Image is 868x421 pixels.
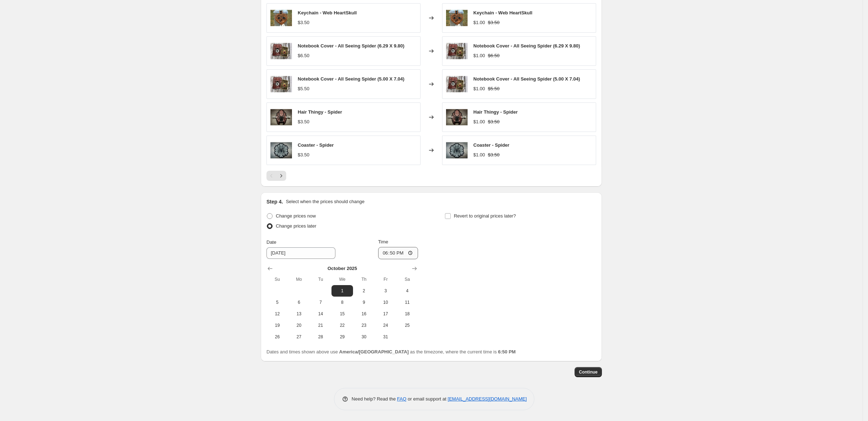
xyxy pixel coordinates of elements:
span: Su [269,276,285,282]
button: Thursday October 16 2025 [353,308,375,320]
button: Sunday October 12 2025 [266,308,288,320]
button: Sunday October 19 2025 [266,320,288,331]
b: America/[GEOGRAPHIC_DATA] [339,349,409,354]
img: hair-thingy-spider-176_80x.webp [270,106,292,128]
button: Monday October 13 2025 [288,308,310,320]
button: Next [276,171,286,181]
button: Saturday October 25 2025 [396,320,418,331]
h2: Step 4. [266,198,283,205]
span: 2 [356,288,372,294]
button: Show previous month, September 2025 [265,264,275,274]
button: Thursday October 30 2025 [353,331,375,343]
span: 29 [334,334,350,340]
span: 31 [378,334,394,340]
b: 6:50 PM [498,349,516,354]
span: 9 [356,299,372,305]
span: Fr [378,276,394,282]
span: 23 [356,322,372,328]
span: or email support at [407,396,448,402]
div: $1.00 [473,85,485,92]
span: 3 [378,288,394,294]
span: Revert to original prices later? [454,213,516,219]
strike: $3.50 [488,19,500,26]
th: Wednesday [331,274,353,285]
span: Keychain - Web HeartSkull [298,10,357,15]
span: Time [378,239,388,244]
span: Date [266,239,276,245]
button: Wednesday October 15 2025 [331,308,353,320]
div: $1.00 [473,118,485,125]
strike: $3.50 [488,151,500,159]
div: $3.50 [298,151,310,159]
button: Monday October 6 2025 [288,297,310,308]
button: Show next month, November 2025 [409,264,419,274]
div: $6.50 [298,52,310,59]
img: hair-thingy-spider-176_80x.webp [446,106,468,128]
span: 22 [334,322,350,328]
img: keychain-web-heartskull-236_80x.webp [270,7,292,29]
span: 26 [269,334,285,340]
span: 8 [334,299,350,305]
span: Notebook Cover - All Seeing Spider (6.29 X 9.80) [473,43,580,49]
span: 20 [291,322,307,328]
div: $3.50 [298,19,310,26]
button: Saturday October 18 2025 [396,308,418,320]
span: Mo [291,276,307,282]
span: Notebook Cover - All Seeing Spider (6.29 X 9.80) [298,43,404,49]
button: Sunday October 5 2025 [266,297,288,308]
span: Change prices now [276,213,316,219]
span: 24 [378,322,394,328]
button: Saturday October 4 2025 [396,285,418,297]
span: 15 [334,311,350,317]
th: Thursday [353,274,375,285]
button: Thursday October 2 2025 [353,285,375,297]
span: 10 [378,299,394,305]
strike: $5.50 [488,85,500,92]
span: Sa [399,276,415,282]
img: notebook-cover-all-seeing-spider-898_80x.webp [446,40,468,62]
button: Tuesday October 21 2025 [310,320,331,331]
span: 30 [356,334,372,340]
span: 11 [399,299,415,305]
button: Thursday October 23 2025 [353,320,375,331]
input: 12:00 [378,247,418,259]
button: Tuesday October 7 2025 [310,297,331,308]
span: 6 [291,299,307,305]
span: 21 [313,322,329,328]
th: Saturday [396,274,418,285]
img: notebook-cover-all-seeing-spider-898_80x.webp [270,40,292,62]
img: notebook-cover-all-seeing-spider-898_80x.webp [270,73,292,95]
span: 27 [291,334,307,340]
strike: $6.50 [488,52,500,59]
span: 5 [269,299,285,305]
button: Friday October 24 2025 [375,320,396,331]
button: Saturday October 11 2025 [396,297,418,308]
span: Hair Thingy - Spider [473,109,518,115]
img: coaster-spider-907_80x.webp [270,139,292,161]
span: Notebook Cover - All Seeing Spider (5.00 X 7.04) [298,76,404,82]
span: 4 [399,288,415,294]
button: Friday October 31 2025 [375,331,396,343]
button: Sunday October 26 2025 [266,331,288,343]
span: 16 [356,311,372,317]
button: Monday October 27 2025 [288,331,310,343]
span: Coaster - Spider [298,142,334,148]
th: Sunday [266,274,288,285]
span: 12 [269,311,285,317]
span: Keychain - Web HeartSkull [473,10,532,15]
button: Friday October 17 2025 [375,308,396,320]
strike: $3.50 [488,118,500,125]
img: keychain-web-heartskull-236_80x.webp [446,7,468,29]
div: $3.50 [298,118,310,125]
input: 9/30/2025 [266,247,335,259]
span: 17 [378,311,394,317]
button: Tuesday October 28 2025 [310,331,331,343]
span: 13 [291,311,307,317]
div: $1.00 [473,151,485,159]
th: Monday [288,274,310,285]
span: Tu [313,276,329,282]
img: notebook-cover-all-seeing-spider-898_80x.webp [446,73,468,95]
img: coaster-spider-907_80x.webp [446,139,468,161]
span: Need help? Read the [352,396,397,402]
a: FAQ [397,396,407,402]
